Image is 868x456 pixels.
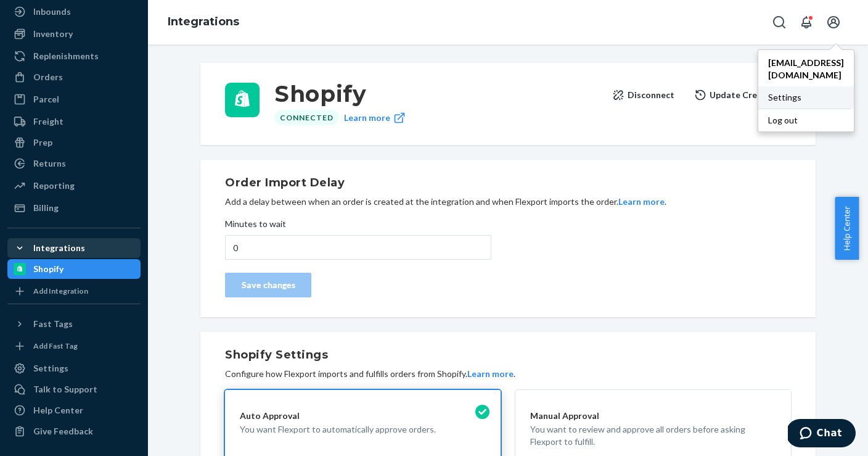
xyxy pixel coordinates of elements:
p: You want to review and approve all orders before asking Flexport to fulfill. [530,423,776,448]
div: Parcel [33,93,59,106]
h2: Order Import Delay [225,175,791,191]
button: Talk to Support [7,379,141,399]
div: Billing [33,202,59,214]
a: Settings [7,359,141,378]
h2: Shopify Settings [225,347,791,363]
div: Add Fast Tag [33,341,78,351]
button: Integrations [7,238,141,258]
button: Give Feedback [7,421,141,441]
div: Save changes [235,279,301,291]
div: Freight [33,115,63,128]
a: Inbounds [7,2,141,22]
span: Minutes to wait [225,218,286,235]
div: Integrations [33,242,85,254]
p: Configure how Flexport imports and fulfills orders from Shopify. . [225,368,791,380]
button: Open Search Box [767,10,792,35]
div: Give Feedback [33,425,93,437]
button: Fast Tags [7,314,141,334]
button: Learn more [618,196,665,208]
a: Help Center [7,400,141,420]
div: Fast Tags [33,318,73,330]
button: Update Credentials [694,83,791,107]
p: Auto Approval [240,410,486,422]
a: Inventory [7,24,141,44]
a: Freight [7,112,141,131]
div: Prep [33,136,52,149]
a: Learn more [344,110,406,125]
button: Save changes [225,273,311,297]
a: Shopify [7,259,141,279]
div: Shopify [33,263,63,275]
div: Orders [33,71,63,83]
a: Add Integration [7,284,141,299]
button: Open notifications [794,10,819,35]
a: Orders [7,67,141,87]
a: Settings [758,86,854,109]
span: [EMAIL_ADDRESS][DOMAIN_NAME] [768,57,844,81]
a: Billing [7,198,141,218]
button: Open account menu [821,10,846,35]
div: Add Integration [33,286,88,296]
p: You want Flexport to automatically approve orders. [240,423,486,436]
div: Inbounds [33,6,71,18]
a: Prep [7,133,141,152]
div: Help Center [33,404,83,417]
a: Parcel [7,89,141,109]
a: Integrations [168,15,239,28]
h3: Shopify [274,83,602,105]
a: Reporting [7,176,141,196]
p: Manual Approval [530,410,776,422]
iframe: Opens a widget where you can chat to one of our agents [788,419,856,450]
div: Talk to Support [33,383,97,396]
button: Help Center [835,197,859,260]
div: Reporting [33,180,75,192]
div: Replenishments [33,50,99,62]
button: Disconnect [612,83,674,107]
button: Log out [758,109,851,131]
ol: breadcrumbs [158,4,249,40]
a: Returns [7,154,141,173]
div: Inventory [33,28,73,40]
div: Settings [33,362,68,375]
button: Learn more [467,368,514,380]
p: Add a delay between when an order is created at the integration and when Flexport imports the ord... [225,196,791,208]
div: Connected [274,110,339,125]
a: Add Fast Tag [7,339,141,354]
a: [EMAIL_ADDRESS][DOMAIN_NAME] [758,52,854,86]
div: Returns [33,157,66,170]
a: Replenishments [7,46,141,66]
input: Minutes to wait [225,235,491,260]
